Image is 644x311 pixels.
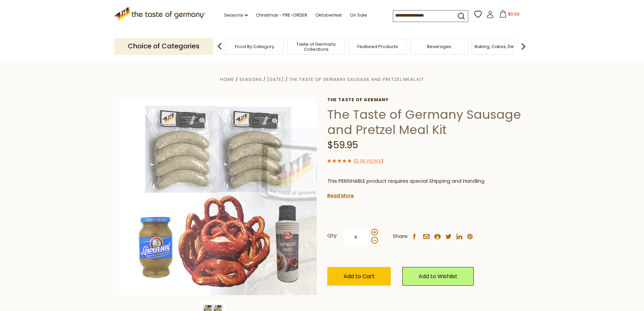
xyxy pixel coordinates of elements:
a: Home [220,76,234,83]
img: next arrow [517,40,530,53]
button: Add to Cart [327,267,391,286]
a: Baking, Cakes, Desserts [475,44,527,49]
span: $59.95 [327,138,358,152]
img: The Taste of Germany Sausage and Pretzel Meal Kit [119,97,317,295]
img: previous arrow [213,40,226,53]
span: Add to Cart [343,272,375,280]
a: Seasons [239,76,262,83]
a: Read More [327,192,354,199]
li: We will ship this product in heat-protective packaging and ice. [334,191,525,199]
span: Share: [393,232,408,241]
button: $0.00 [495,10,524,20]
p: This PERISHABLE product requires special Shipping and Handling [327,177,525,185]
a: Add to Wishlist [402,267,474,286]
a: On Sale [350,12,367,19]
a: Christmas - PRE-ORDER [256,12,307,19]
p: Choice of Categories [114,38,213,54]
a: Seasons [224,12,248,19]
a: The Taste of Germany [327,97,525,103]
span: $0.00 [508,11,520,17]
a: 2 Reviews [356,158,381,165]
a: Taste of Germany Collections [289,42,343,52]
a: [DATE] [267,76,284,83]
span: ( ) [354,158,383,164]
a: Food By Category [235,44,274,49]
a: Featured Products [357,44,398,49]
a: The Taste of Germany Sausage and Pretzel Meal Kit [289,76,424,83]
a: Beverages [427,44,451,49]
a: Oktoberfest [315,12,342,19]
h1: The Taste of Germany Sausage and Pretzel Meal Kit [327,107,525,137]
strong: Qty: [327,231,337,240]
input: Qty: [342,228,370,246]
